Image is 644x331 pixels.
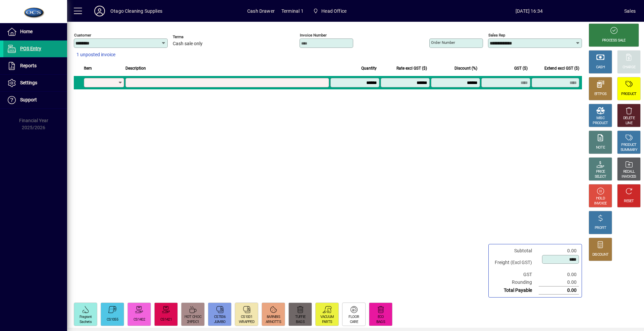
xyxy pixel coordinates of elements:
[592,252,608,257] div: DISCOUNT
[300,33,327,37] mat-label: Invoice number
[20,97,37,102] span: Support
[20,46,41,51] span: POS Entry
[267,315,280,320] div: 8ARNBIS
[491,271,539,278] td: GST
[239,320,254,325] div: WRAPPED
[539,286,579,295] td: 0.00
[110,6,162,16] div: Otago Cleaning Supplies
[623,116,635,121] div: DELETE
[596,196,605,201] div: HOLD
[621,148,637,153] div: SUMMARY
[593,121,608,126] div: PRODUCT
[20,29,33,34] span: Home
[539,271,579,278] td: 0.00
[595,226,606,231] div: PROFIT
[434,6,624,16] span: [DATE] 16:34
[125,65,146,72] span: Description
[321,6,346,16] span: Head Office
[214,320,226,325] div: JUMBO
[626,121,632,126] div: LINE
[623,65,636,70] div: CHARGE
[296,320,305,325] div: BAGS
[624,6,636,16] div: Sales
[20,80,37,85] span: Settings
[348,315,359,320] div: FLOOR
[20,63,37,68] span: Reports
[396,65,427,72] span: Rate excl GST ($)
[3,75,67,91] a: Settings
[623,169,635,174] div: RECALL
[266,320,281,325] div: ARNOTTS
[622,174,636,179] div: INVOICES
[3,23,67,40] a: Home
[247,6,275,16] span: Cash Drawer
[160,317,172,322] div: CS1421
[539,247,579,255] td: 0.00
[281,6,304,16] span: Terminal 1
[173,35,213,39] span: Terms
[79,320,92,325] div: Sachets
[3,58,67,74] a: Reports
[596,169,605,174] div: PRICE
[322,320,332,325] div: PARTS
[454,65,477,72] span: Discount (%)
[76,51,115,58] span: 1 unposted invoice
[594,201,606,206] div: INVOICE
[488,33,505,37] mat-label: Sales rep
[74,49,118,61] button: 1 unposted invoice
[491,247,539,255] td: Subtotal
[107,317,118,322] div: CS1055
[539,278,579,286] td: 0.00
[3,92,67,108] a: Support
[621,92,636,97] div: PRODUCT
[184,315,201,320] div: HOT CHOC
[544,65,579,72] span: Extend excl GST ($)
[624,199,634,204] div: RESET
[596,116,604,121] div: MISC
[89,5,110,17] button: Profile
[491,255,539,271] td: Freight (Excl GST)
[595,174,606,179] div: SELECT
[241,315,252,320] div: CS1001
[361,65,377,72] span: Quantity
[173,41,203,47] span: Cash sale only
[431,40,455,45] mat-label: Order number
[514,65,528,72] span: GST ($)
[376,320,385,325] div: BAGS
[74,33,91,37] mat-label: Customer
[602,38,626,43] div: PROCESS SALE
[310,5,349,17] span: Head Office
[187,320,199,325] div: 2HPDC1
[79,315,92,320] div: Fragrant
[596,145,605,150] div: NOTE
[596,65,605,70] div: CASH
[491,278,539,286] td: Rounding
[491,286,539,295] td: Total Payable
[84,65,92,72] span: Item
[320,315,334,320] div: VACUUM
[621,143,636,148] div: PRODUCT
[133,317,145,322] div: CS1402
[594,92,607,97] div: EFTPOS
[378,315,384,320] div: ECO
[214,315,225,320] div: CS7006
[295,315,306,320] div: TUFFIE
[350,320,358,325] div: CARE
